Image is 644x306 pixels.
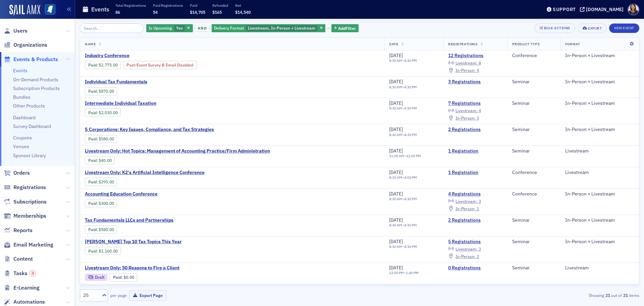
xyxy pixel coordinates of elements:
span: In-Person : [455,254,476,259]
div: – [389,58,417,63]
a: In-Person: 3 [448,116,479,121]
a: 1 Registration [448,170,503,176]
div: Support [553,6,576,12]
div: Conference [512,53,556,59]
input: Search… [80,24,144,33]
span: $580.00 [99,227,114,232]
div: Paid: 4 - $58000 [85,135,117,143]
span: Content [13,255,33,263]
a: Sponsor Library [13,152,46,159]
time: 8:30 AM [389,58,402,63]
a: Venues [13,143,29,149]
div: Draft [85,274,107,281]
span: Livestream, In-Person + Livestream [248,25,315,31]
span: Yes [176,25,183,31]
a: Paid [88,249,97,254]
span: Accounting Education Conference [85,191,198,197]
a: 7 Registrations [448,100,503,106]
a: 3 Registrations [448,79,503,85]
a: Bundles [13,94,31,100]
span: In-Person : [455,206,476,211]
a: Paid [113,275,121,280]
a: Intermediate Individual Taxation [85,100,198,106]
span: [DATE] [389,100,403,106]
span: 4 [479,108,481,113]
a: In-Person: 4 [448,68,479,73]
span: : [88,89,99,94]
span: 4 [477,68,479,73]
a: On-Demand Products [13,77,58,83]
time: 8:30 AM [389,175,402,180]
a: Subscriptions [4,198,47,206]
a: Livestream Only: 50 Reasons to Fire a Client [85,265,198,271]
div: Paid: 8 - $203000 [85,108,121,117]
a: Users [4,27,28,35]
a: View Homepage [40,4,55,16]
span: Subscriptions [13,198,47,206]
a: Events & Products [4,56,58,63]
span: 3 [477,115,479,121]
span: Is Upcoming [149,25,172,31]
time: 8:30 AM [389,196,402,201]
a: 1 Registration [448,148,503,154]
span: $14,540 [235,9,251,15]
div: Seminar [512,239,556,245]
div: Conference [512,191,556,197]
time: 4:30 PM [404,244,417,249]
label: per page [110,292,127,298]
span: : [88,136,99,141]
div: Livestream [565,148,634,154]
span: Add Filter [338,25,356,31]
a: Paid [88,110,97,115]
span: : [88,249,99,254]
div: Seminar [512,79,556,85]
a: New Event [609,25,639,31]
span: [DATE] [389,148,403,154]
a: 2 Registrations [448,127,503,133]
div: [DOMAIN_NAME] [586,6,624,12]
span: Livestream : [455,199,478,204]
span: In-Person : [455,68,476,73]
button: Export Page [129,290,166,301]
time: 12:00 PM [389,270,404,275]
p: Paid [190,3,205,8]
a: [PERSON_NAME] Top 10 Tax Topics This Year [85,239,198,245]
span: [DATE] [389,79,403,85]
time: 11:00 AM [389,154,404,158]
span: 3 [479,246,481,252]
div: Livestream [565,265,634,271]
span: Livestream : [455,60,478,65]
a: E-Learning [4,284,40,292]
span: $1,160.00 [99,249,118,254]
a: Email Marketing [4,241,53,249]
span: 54 [153,9,158,15]
span: $14,705 [190,9,205,15]
span: Surgent's Top 10 Tax Topics This Year [85,239,198,245]
div: Paid: 2 - $29500 [85,178,117,186]
span: 8 [479,60,481,65]
div: 3 [29,270,36,277]
a: 0 Registrations [448,265,503,271]
div: In-Person + Livestream [565,217,634,223]
span: : [88,179,99,184]
button: and [194,26,211,31]
span: Livestream : [455,246,478,252]
a: Paid [88,227,97,232]
time: 4:30 PM [404,106,417,111]
div: Draft [95,275,104,279]
a: Paid [88,158,97,163]
span: : [88,201,99,206]
a: Registrations [4,184,46,191]
span: Users [13,27,28,35]
a: Paid [88,179,97,184]
span: : [88,110,99,115]
span: : [88,158,99,163]
span: Registrations [448,42,477,46]
a: Livestream: 3 [448,246,481,252]
div: In-Person + Livestream [565,191,634,197]
span: Events & Products [13,56,58,63]
div: – [389,106,417,111]
div: Conference [512,170,556,176]
span: and [196,26,209,31]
